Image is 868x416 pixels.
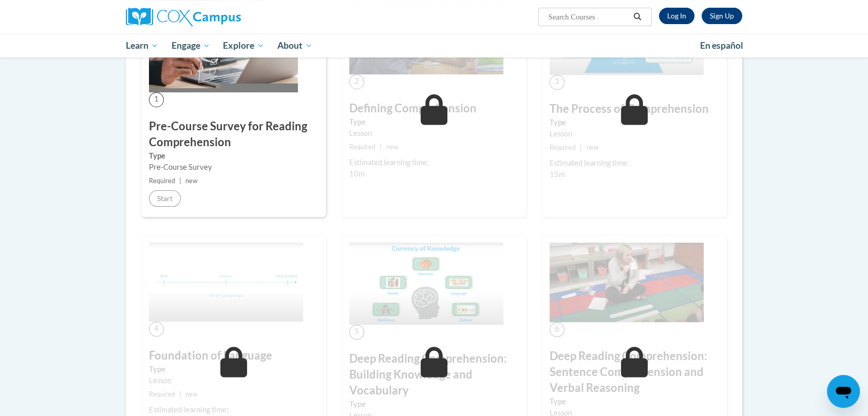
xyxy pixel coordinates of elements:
[126,8,241,26] img: Cox Campus
[349,243,503,325] img: Course Image
[550,144,576,151] span: Required
[550,322,564,337] span: 6
[149,375,318,386] div: Lesson
[149,404,318,415] div: Estimated learning time:
[349,143,375,151] span: Required
[223,39,264,52] span: Explore
[550,128,719,140] div: Lesson
[149,348,318,364] h3: Foundation of Language
[110,34,758,57] div: Main menu
[149,150,318,162] label: Type
[550,348,719,395] h3: Deep Reading Comprehension: Sentence Comprehension and Verbal Reasoning
[349,74,364,89] span: 2
[149,118,318,150] h3: Pre-Course Survey for Reading Comprehension
[659,8,694,24] a: Log In
[550,101,719,117] h3: The Process of Comprehension
[126,8,321,26] a: Cox Campus
[349,399,519,410] label: Type
[179,177,181,185] span: |
[550,170,565,179] span: 15m
[693,35,750,56] a: En español
[149,364,318,375] label: Type
[550,75,564,90] span: 3
[586,144,598,151] span: new
[550,157,719,169] div: Estimated learning time:
[185,390,198,398] span: new
[149,390,175,398] span: Required
[630,11,645,23] button: Search
[349,128,519,139] div: Lesson
[149,162,318,173] div: Pre-Course Survey
[271,34,319,57] a: About
[580,144,582,151] span: |
[165,34,217,57] a: Engage
[349,169,365,178] span: 10m
[179,390,181,398] span: |
[277,39,312,52] span: About
[126,39,158,52] span: Learn
[550,117,719,128] label: Type
[349,157,519,168] div: Estimated learning time:
[149,177,175,185] span: Required
[386,143,398,151] span: new
[380,143,382,151] span: |
[185,177,198,185] span: new
[149,190,181,207] button: Start
[349,116,519,128] label: Type
[216,34,271,57] a: Explore
[702,8,742,24] a: Register
[172,39,210,52] span: Engage
[149,322,164,336] span: 4
[349,325,364,340] span: 5
[349,101,519,116] h3: Defining Comprehension
[827,375,860,408] iframe: Button to launch messaging window
[349,351,519,398] h3: Deep Reading Comprehension: Building Knowledge and Vocabulary
[149,92,164,107] span: 1
[119,34,165,57] a: Learn
[700,40,743,51] span: En español
[548,11,630,23] input: Search Courses
[550,396,719,407] label: Type
[550,243,704,322] img: Course Image
[149,243,303,322] img: Course Image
